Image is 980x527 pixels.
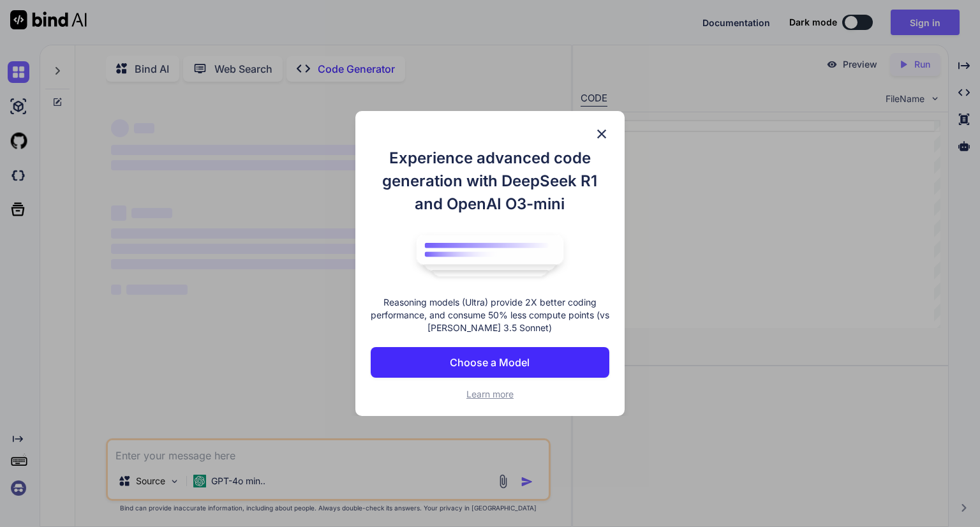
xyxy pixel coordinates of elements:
p: Reasoning models (Ultra) provide 2X better coding performance, and consume 50% less compute point... [371,296,609,334]
p: Choose a Model [450,355,530,370]
button: Choose a Model [371,347,609,378]
img: bind logo [407,228,573,283]
span: Learn more [466,389,514,399]
img: close [594,126,609,142]
h1: Experience advanced code generation with DeepSeek R1 and OpenAI O3-mini [371,147,609,216]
